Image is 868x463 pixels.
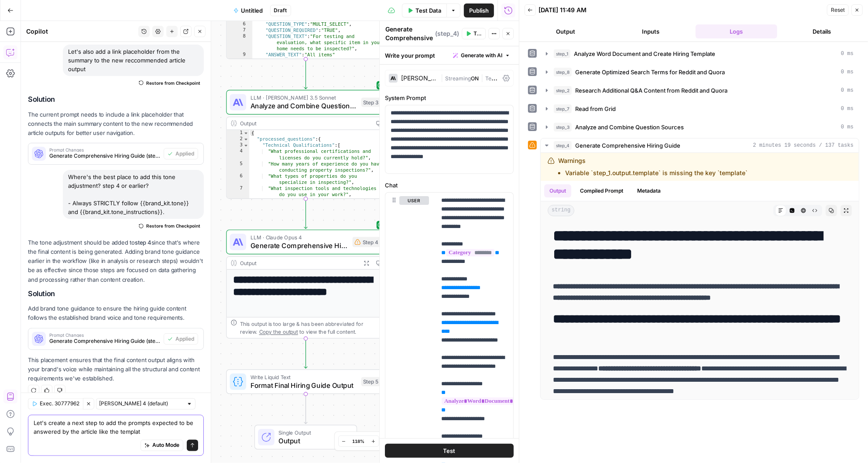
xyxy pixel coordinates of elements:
div: Step 5 [361,377,381,386]
span: Read from Grid [575,104,616,113]
span: step_4 [554,141,572,150]
button: Test [462,28,486,39]
span: Analyze and Combine Question Sources [575,123,684,131]
div: [PERSON_NAME] Opus 4 [401,75,437,81]
div: 6 [227,173,250,185]
input: Claude Sonnet 4 (default) [99,400,183,408]
span: Streaming [445,75,471,82]
div: 3 [227,142,250,149]
span: Prompt Changes [49,333,160,337]
div: Where's the best place to add this tone adjustment? step 4 or earlier? - Always STRICTLY follow {... [63,170,204,219]
span: Analyze and Combine Question Sources [250,101,357,111]
span: Exec. 30777962 [40,400,79,408]
div: 6 [227,21,253,27]
g: Edge from step_5 to end [304,394,307,424]
button: Test [385,444,514,458]
button: Inputs [610,24,692,38]
button: Output [525,24,607,38]
p: The tone adjustment should be added to since that's where the final content is being generated. A... [28,238,204,284]
span: step_8 [554,68,572,76]
button: Applied [164,148,198,159]
div: Output [240,119,369,128]
span: 0 ms [841,123,854,131]
span: Generate Comprehensive Hiring Guide (step_4) [49,337,160,345]
div: Write Liquid TextFormat Final Hiring Guide OutputStep 5 [226,370,385,394]
div: Copilot [26,27,136,36]
span: Generate Optimized Search Terms for Reddit and Quora [575,68,725,76]
div: This output is too large & has been abbreviated for review. to view the full content. [240,320,381,336]
button: 2 minutes 19 seconds / 137 tasks [541,138,859,152]
span: Temp [485,73,499,82]
span: Generate Comprehensive Hiring Guide (step_4) [49,152,160,160]
span: Applied [175,150,194,158]
button: 0 ms [541,83,859,97]
button: Compiled Prompt [575,184,628,197]
button: Auto Mode [141,440,183,451]
div: Let's also add a link placeholder from the summary to the new reccommended article output [63,45,204,76]
span: Generate with AI [461,52,502,59]
div: 10 [227,58,253,64]
button: user [399,196,429,205]
span: Untitled [241,6,263,15]
span: Copy the output [259,329,298,335]
span: 0 ms [841,105,854,113]
span: 2 minutes 19 seconds / 137 tasks [753,142,854,149]
p: Add brand tone guidance to ensure the hiring guide content follows the established brand voice an... [28,304,204,322]
span: step_1 [554,49,570,58]
span: Single Output [278,428,335,437]
g: Edge from step_3 to step_4 [304,198,307,228]
span: Draft [274,7,287,14]
button: Details [781,24,863,38]
span: Restore from Checkpoint [146,79,200,86]
button: Metadata [632,184,666,197]
span: Restore from Checkpoint [146,222,200,229]
span: Toggle code folding, rows 3 through 9 [243,142,249,149]
g: Edge from step_7 to step_3 [304,59,307,89]
div: Output [240,259,357,267]
button: Exec. 30777962 [28,398,83,410]
span: Test [473,30,482,38]
span: Toggle code folding, rows 1 through 69 [243,130,249,136]
button: 0 ms [541,65,859,79]
div: 2 [227,136,250,142]
span: Auto Mode [152,442,179,449]
button: Applied [164,333,198,345]
span: step_2 [554,86,572,95]
button: Restore from Checkpoint [135,221,204,231]
span: 0 ms [841,86,854,94]
span: Format Final Hiring Guide Output [250,380,357,390]
div: 7 [227,27,253,33]
div: Step 3 [361,97,381,107]
span: step_3 [554,123,572,131]
div: Warnings [558,156,748,177]
span: Output [278,435,335,446]
div: 5 [227,161,250,173]
span: Generate Comprehensive Hiring Guide [575,141,680,150]
div: 8 [227,198,250,210]
span: Applied [175,335,194,343]
span: Reset [831,6,845,14]
button: 0 ms [541,120,859,134]
div: Single OutputOutputEnd [226,425,385,449]
span: 0 ms [841,68,854,76]
button: Output [544,184,571,197]
div: Step 4 [353,237,381,247]
div: 1 [227,130,250,136]
span: Toggle code folding, rows 2 through 29 [243,136,249,142]
span: Generate Comprehensive Hiring Guide [250,240,349,251]
label: System Prompt [385,93,514,102]
span: string [548,205,574,216]
g: Edge from step_4 to step_5 [304,338,307,368]
strong: step 4 [135,239,151,246]
h2: Solution [28,290,204,298]
span: 0 ms [841,50,854,58]
span: Analyze Word Document and Create Hiring Template [574,49,715,58]
label: Chat [385,181,514,190]
span: Research Additional Q&A Content from Reddit and Quora [575,86,727,95]
span: Write Liquid Text [250,373,357,381]
div: 2 minutes 19 seconds / 137 tasks [541,153,859,399]
div: 8 [227,33,253,52]
button: 0 ms [541,102,859,116]
div: Write your prompt [380,46,519,64]
button: Untitled [228,3,268,17]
